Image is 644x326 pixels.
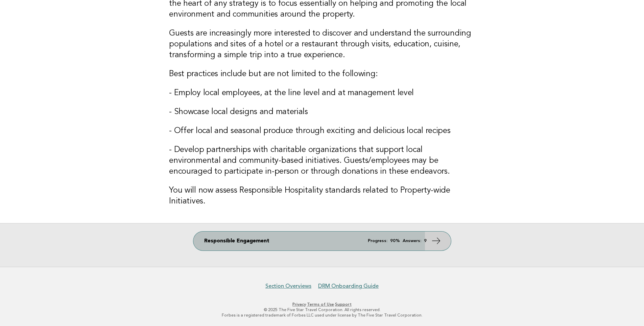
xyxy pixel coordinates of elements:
h3: Guests are increasingly more interested to discover and understand the surrounding populations an... [169,28,475,61]
h3: - Develop partnerships with charitable organizations that support local environmental and communi... [169,145,475,177]
h3: Best practices include but are not limited to the following: [169,69,475,80]
a: Responsible Engagement Progress: 90% Answers: 9 [193,232,451,251]
p: Forbes is a registered trademark of Forbes LLC used under license by The Five Star Travel Corpora... [115,312,529,318]
a: Support [335,302,352,307]
strong: 9 [424,239,427,243]
em: Answers: [403,239,421,243]
a: Terms of Use [307,302,334,307]
h3: You will now assess Responsible Hospitality standards related to Property-wide Initiatives. [169,185,475,207]
p: · · [115,302,529,307]
h3: - Showcase local designs and materials [169,107,475,117]
em: Progress: [368,239,387,243]
strong: 90% [390,239,400,243]
a: DRM Onboarding Guide [318,283,379,289]
a: Privacy [292,302,306,307]
h3: - Offer local and seasonal produce through exciting and delicious local recipes [169,126,475,136]
a: Section Overviews [265,283,311,289]
p: © 2025 The Five Star Travel Corporation. All rights reserved. [115,307,529,312]
h3: - Employ local employees, at the line level and at management level [169,88,475,99]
